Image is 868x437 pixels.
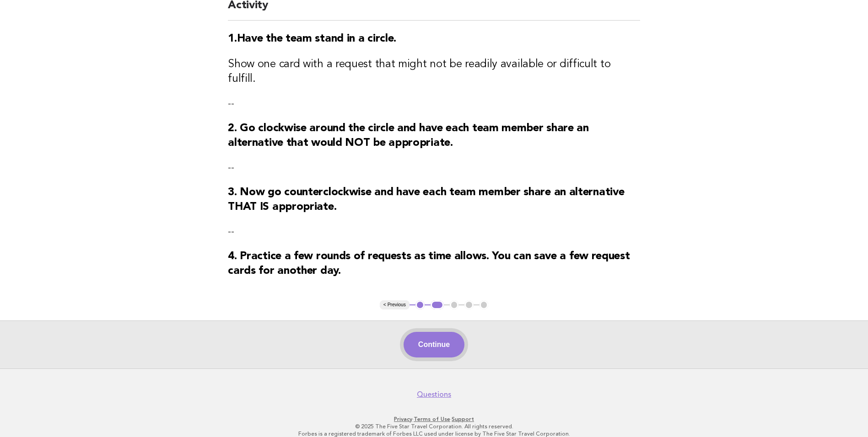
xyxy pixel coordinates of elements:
[228,225,640,238] p: --
[414,416,450,422] a: Terms of Use
[380,300,410,309] button: < Previous
[415,300,425,309] button: 1
[228,251,630,277] strong: 4. Practice a few rounds of requests as time allows. You can save a few request cards for another...
[417,390,451,399] a: Questions
[452,416,474,422] a: Support
[228,161,640,174] p: --
[154,423,714,430] p: © 2025 The Five Star Travel Corporation. All rights reserved.
[228,57,640,86] h3: Show one card with a request that might not be readily available or difficult to fulfill.
[228,187,624,213] strong: 3. Now go counterclockwise and have each team member share an alternative THAT IS appropriate.
[154,416,714,423] p: · ·
[431,300,444,309] button: 2
[394,416,412,422] a: Privacy
[404,332,464,357] button: Continue
[228,33,396,44] strong: 1.Have the team stand in a circle.
[228,123,589,149] strong: 2. Go clockwise around the circle and have each team member share an alternative that would NOT b...
[228,97,640,110] p: --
